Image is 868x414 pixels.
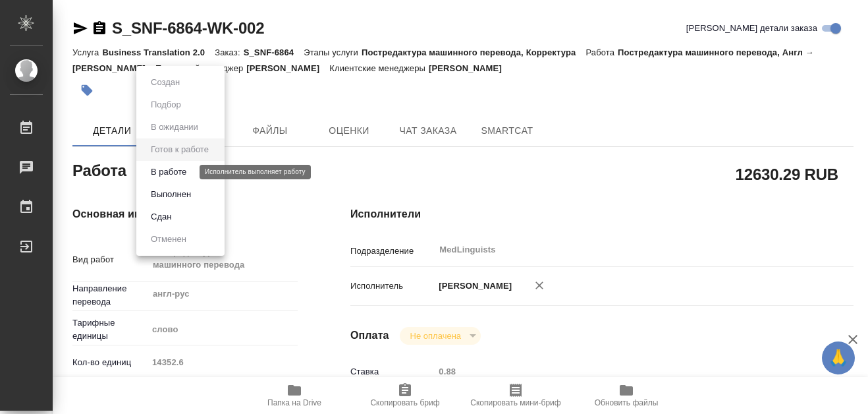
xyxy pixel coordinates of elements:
[147,98,185,112] button: Подбор
[147,75,184,90] button: Создан
[147,210,175,224] button: Сдан
[147,120,202,134] button: В ожидании
[147,165,190,179] button: В работе
[147,187,195,202] button: Выполнен
[147,232,190,247] button: Отменен
[147,142,213,157] button: Готов к работе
